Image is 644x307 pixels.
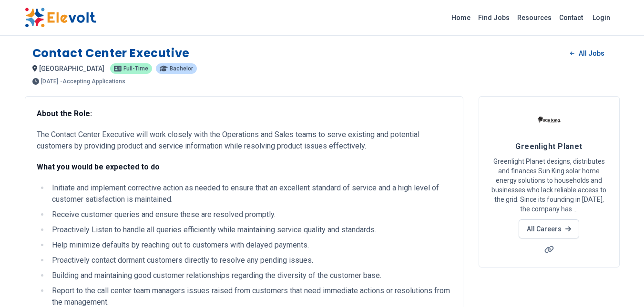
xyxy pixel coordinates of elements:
li: Building and maintaining good customer relationships regarding the diversity of the customer base. [49,270,451,281]
li: Initiate and implement corrective action as needed to ensure that an excellent standard of servic... [49,182,451,205]
img: Greenlight Planet [537,108,561,132]
li: Help minimize defaults by reaching out to customers with delayed payments. [49,239,451,251]
span: [GEOGRAPHIC_DATA] [39,65,104,72]
a: All Jobs [562,46,612,60]
li: Receive customer queries and ensure these are resolved promptly. [49,209,451,220]
p: The Contact Center Executive will work closely with the Operations and Sales teams to serve exist... [37,129,451,152]
a: Contact [555,10,587,25]
strong: What you would be expected to do [37,162,160,171]
a: Resources [513,10,555,25]
h1: Contact Center Executive [32,46,190,61]
a: Home [448,10,474,25]
span: [DATE] [41,79,58,84]
a: Find Jobs [474,10,513,25]
strong: About the Role: [37,109,92,118]
p: - Accepting Applications [60,79,125,84]
img: Elevolt [25,8,96,28]
span: Full-time [123,66,148,71]
p: Greenlight Planet designs, distributes and finances Sun King solar home energy solutions to house... [491,157,608,214]
li: Proactively contact dormant customers directly to resolve any pending issues. [49,255,451,266]
span: Greenlight Planet [515,142,583,151]
span: Bachelor [170,66,193,71]
li: Proactively Listen to handle all queries efficiently while maintaining service quality and standa... [49,224,451,236]
a: All Careers [519,219,579,238]
a: Login [587,8,616,27]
